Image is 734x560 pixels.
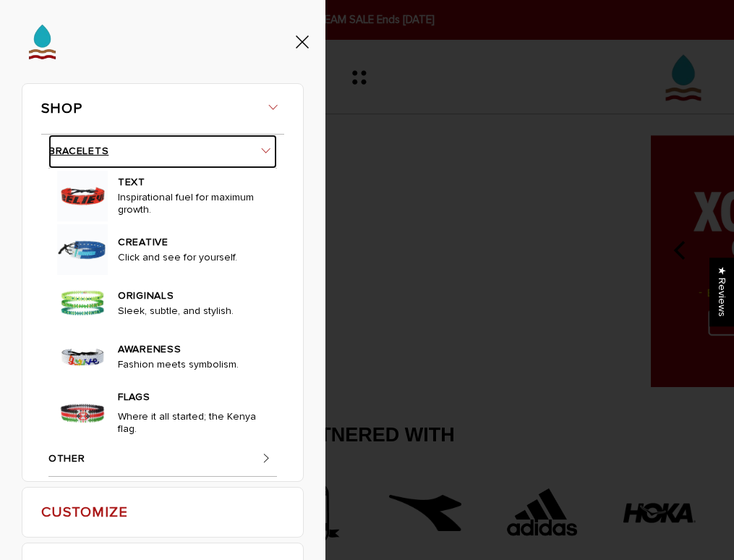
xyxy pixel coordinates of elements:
[48,135,277,169] a: BRACELETS
[118,358,261,376] p: Fashion meets symbolism.
[118,284,261,305] a: ORIGINALS
[709,258,734,326] div: Click to open Judge.me floating reviews tab
[118,191,261,221] p: Inspirational fuel for maximum growth.
[57,278,108,328] img: Original_3_for_20_0971_300x300.jpg
[57,171,108,221] img: IMG_1377_300x300.jpg
[118,385,261,406] a: FLAGS
[41,84,284,135] a: SHOP
[118,170,261,191] a: TEXT
[118,305,261,323] p: Sleek, subtle, and stylish.
[118,337,261,358] a: AWARENESS
[57,388,108,438] img: IMG_3977_300x300.jpg
[41,488,284,538] a: CUSTOMIZE
[57,331,108,382] img: violence_300x300.jpg
[48,442,277,477] a: OTHER
[118,230,261,251] a: CREATIVE
[57,224,108,275] img: popsicles_300x300.jpg
[118,410,261,441] p: Where it all started; the Kenya flag.
[118,251,261,269] p: Click and see for yourself.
